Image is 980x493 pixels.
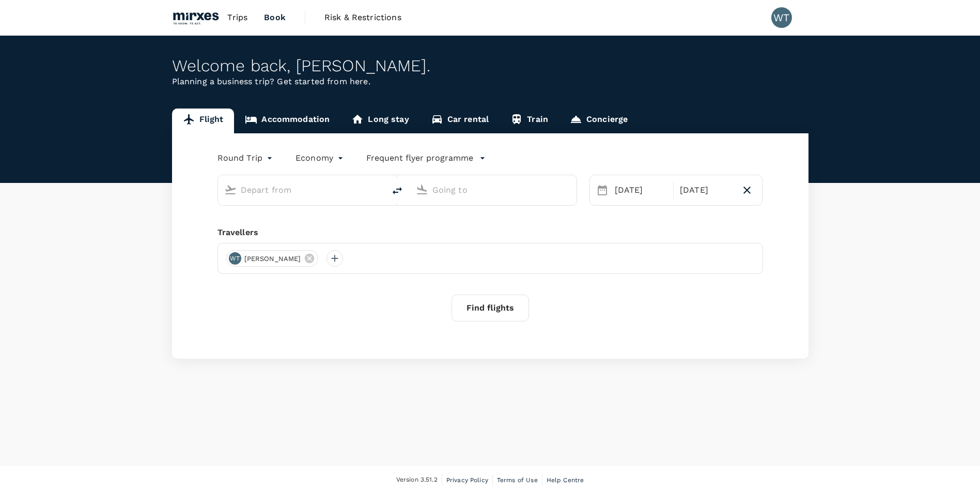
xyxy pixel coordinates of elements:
[497,474,538,486] a: Terms of Use
[172,75,808,88] p: Planning a business trip? Get started from here.
[241,182,363,198] input: Depart from
[452,295,529,321] button: Find flights
[217,150,275,166] div: Round Trip
[264,11,286,24] span: Book
[547,476,584,484] span: Help Centre
[229,252,241,265] div: WT
[420,109,500,133] a: Car rental
[385,178,410,203] button: delete
[497,476,538,484] span: Terms of Use
[446,476,488,484] span: Privacy Policy
[217,226,763,239] div: Travellers
[234,109,340,133] a: Accommodation
[559,109,639,133] a: Concierge
[432,182,555,198] input: Going to
[172,6,220,29] img: Mirxes Holding Pte Ltd
[547,474,584,486] a: Help Centre
[378,189,380,191] button: Open
[340,109,419,133] a: Long stay
[324,11,401,24] span: Risk & Restrictions
[676,180,736,201] div: [DATE]
[366,152,473,164] p: Frequent flyer programme
[500,109,559,133] a: Train
[771,7,792,28] div: WT
[366,152,486,164] button: Frequent flyer programme
[396,475,438,485] span: Version 3.51.2
[569,189,571,191] button: Open
[227,11,247,24] span: Trips
[611,180,671,201] div: [DATE]
[446,474,488,486] a: Privacy Policy
[238,254,307,264] span: [PERSON_NAME]
[226,250,319,267] div: WT[PERSON_NAME]
[295,150,346,166] div: Economy
[172,109,235,133] a: Flight
[172,56,808,75] div: Welcome back , [PERSON_NAME] .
